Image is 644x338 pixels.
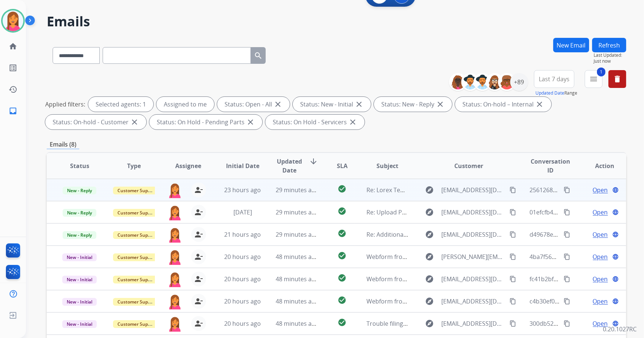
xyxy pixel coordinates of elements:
span: d49678e0-c6fb-47fc-8a61-5419efa41816 [530,230,639,239]
mat-icon: list_alt [9,63,17,72]
span: 21 hours ago [224,230,261,239]
mat-icon: language [612,187,619,193]
mat-icon: content_copy [509,231,516,238]
span: Webform from [PERSON_NAME][EMAIL_ADDRESS][DOMAIN_NAME] on [DATE] [366,253,580,261]
span: Open [593,297,608,306]
mat-icon: delete [613,75,622,83]
mat-icon: person_remove [194,297,203,306]
mat-icon: explore [425,319,434,328]
mat-icon: content_copy [509,187,516,193]
img: agent-avatar [167,272,182,287]
button: Last 7 days [534,70,574,88]
mat-icon: content_copy [509,209,516,216]
mat-icon: inbox [9,106,17,115]
mat-icon: explore [425,275,434,283]
span: New - Reply [63,187,96,194]
span: Last Updated: [594,52,626,58]
mat-icon: content_copy [564,187,570,193]
span: [EMAIL_ADDRESS][DOMAIN_NAME] [441,297,505,306]
mat-icon: language [612,276,619,282]
mat-icon: check_circle [338,207,346,216]
span: 48 minutes ago [276,297,319,305]
mat-icon: person_remove [194,252,203,261]
span: 48 minutes ago [276,319,319,328]
span: Customer Support [113,298,161,306]
div: Status: On-hold - Customer [45,115,146,129]
mat-icon: search [254,51,263,60]
mat-icon: content_copy [564,209,570,216]
span: 01efcfb4-22cf-4195-9e07-047c8b531698 [530,208,639,216]
span: New - Initial [62,320,97,328]
button: 1 [585,70,602,88]
span: [EMAIL_ADDRESS][DOMAIN_NAME] [441,208,505,217]
span: 23 hours ago [224,186,261,194]
span: [EMAIL_ADDRESS][DOMAIN_NAME] [441,319,505,328]
span: Type [127,161,141,170]
mat-icon: person_remove [194,186,203,194]
span: Conversation ID [530,157,572,175]
span: New - Initial [62,276,97,283]
span: Customer [455,161,484,170]
span: New - Reply [63,231,96,239]
span: 29 minutes ago [276,186,319,194]
mat-icon: content_copy [564,231,570,238]
mat-icon: language [612,253,619,260]
span: New - Initial [62,298,97,306]
span: Range [535,90,577,96]
mat-icon: check_circle [338,229,346,238]
span: Open [593,208,608,217]
span: Status [70,161,89,170]
span: Webform from [EMAIL_ADDRESS][DOMAIN_NAME] on [DATE] [366,297,534,305]
mat-icon: content_copy [509,320,516,327]
div: Assigned to me [156,97,214,112]
mat-icon: arrow_downward [309,157,318,166]
span: 48 minutes ago [276,253,319,261]
span: 20 hours ago [224,253,261,261]
span: New - Reply [63,209,96,217]
span: 20 hours ago [224,275,261,283]
mat-icon: home [9,42,17,51]
span: Assignee [175,161,201,170]
button: Updated Date [535,90,564,96]
img: agent-avatar [167,316,182,332]
span: Open [593,186,608,194]
div: Status: On Hold - Servicers [265,115,365,129]
mat-icon: content_copy [564,320,570,327]
span: Customer Support [113,276,161,283]
h2: Emails [47,14,626,29]
span: Customer Support [113,187,161,194]
mat-icon: explore [425,208,434,217]
button: New Email [553,38,589,52]
div: Status: On Hold - Pending Parts [149,115,262,129]
img: avatar [3,10,23,31]
span: Customer Support [113,231,161,239]
img: agent-avatar [167,183,182,198]
mat-icon: person_remove [194,275,203,283]
span: [PERSON_NAME][EMAIL_ADDRESS][DOMAIN_NAME] [441,252,505,261]
img: agent-avatar [167,227,182,243]
div: Selected agents: 1 [88,97,153,112]
span: 20 hours ago [224,319,261,328]
mat-icon: explore [425,230,434,239]
span: Initial Date [226,161,259,170]
mat-icon: check_circle [338,273,346,282]
mat-icon: check_circle [338,318,346,327]
mat-icon: content_copy [509,298,516,305]
img: agent-avatar [167,294,182,309]
mat-icon: person_remove [194,230,203,239]
span: fc41b2bf-b020-462e-860a-2794fd7ba7d3 [530,275,641,283]
span: Updated Date [276,157,303,175]
mat-icon: language [612,209,619,216]
mat-icon: close [535,100,544,109]
mat-icon: language [612,298,619,305]
span: Re: Additional information needed [366,230,462,239]
div: Status: Open - All [217,97,290,112]
span: Re: Lorex Template [366,186,420,194]
div: +89 [510,73,528,91]
mat-icon: content_copy [564,276,570,282]
p: Applied filters: [45,100,85,109]
div: Status: New - Initial [293,97,371,112]
span: 25612687-053c-4f3b-8beb-ebbcad66f382 [530,186,642,194]
span: Subject [376,161,398,170]
mat-icon: content_copy [564,298,570,305]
